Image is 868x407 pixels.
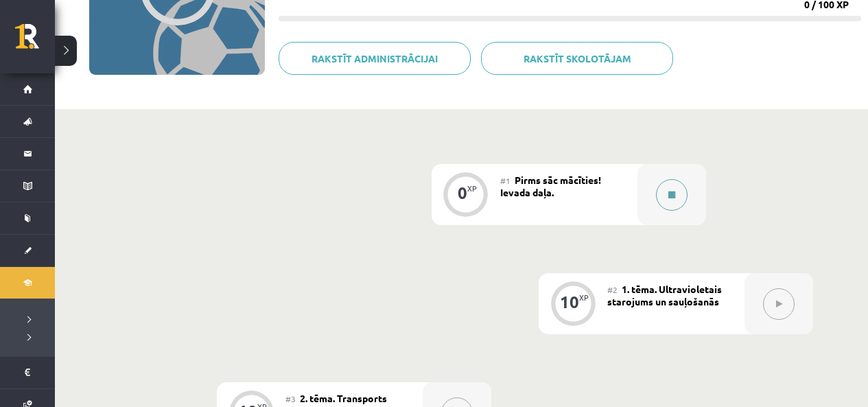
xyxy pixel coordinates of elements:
a: Rakstīt skolotājam [481,42,673,75]
span: #3 [285,393,296,404]
div: 10 [560,296,579,308]
div: XP [467,185,477,192]
a: Rakstīt administrācijai [279,42,471,75]
div: 0 [458,187,467,199]
span: #1 [500,175,511,186]
span: Pirms sāc mācīties! Ievada daļa. [500,174,601,198]
span: #2 [607,284,618,295]
div: XP [579,294,589,301]
span: 2. tēma. Transports [300,392,387,404]
span: 1. tēma. Ultravioletais starojums un sauļošanās [607,283,722,307]
a: Rīgas 1. Tālmācības vidusskola [15,24,55,58]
